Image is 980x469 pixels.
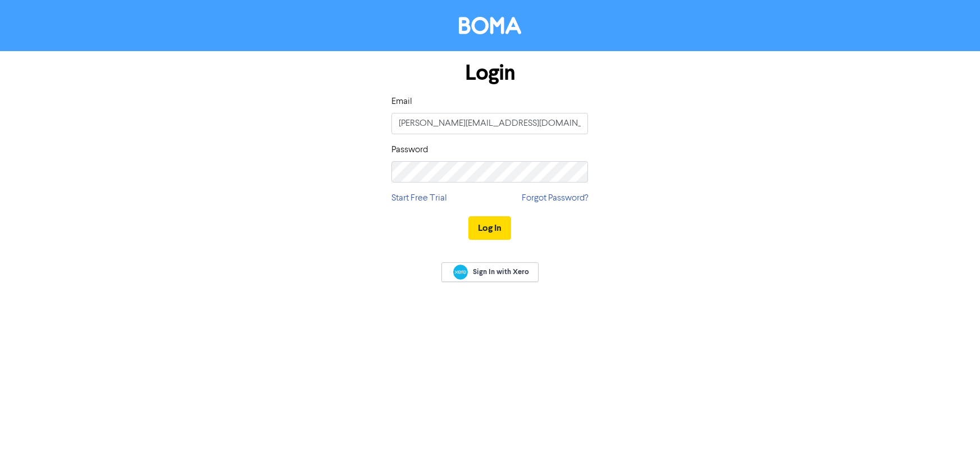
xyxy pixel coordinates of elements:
button: Log In [468,216,511,240]
label: Password [391,143,428,157]
iframe: Chat Widget [924,415,980,469]
label: Email [391,95,412,108]
a: Sign In with Xero [441,262,538,282]
h1: Login [391,60,588,86]
a: Start Free Trial [391,192,447,205]
span: Sign In with Xero [473,267,529,277]
img: BOMA Logo [459,17,521,34]
img: Xero logo [453,265,468,280]
a: Forgot Password? [522,192,588,205]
